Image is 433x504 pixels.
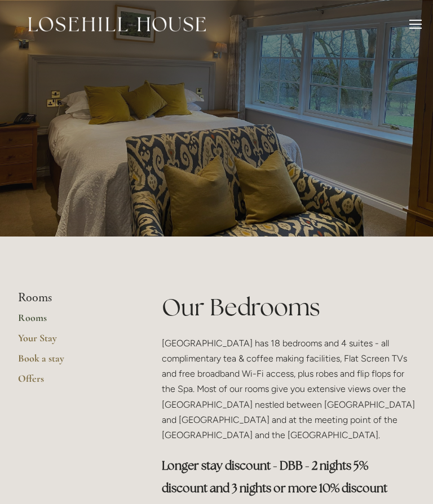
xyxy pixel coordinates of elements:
[18,332,126,352] a: Your Stay
[18,352,126,372] a: Book a stay
[162,291,415,324] h1: Our Bedrooms
[28,17,206,32] img: Losehill House
[18,372,126,393] a: Offers
[18,311,126,332] a: Rooms
[162,336,415,443] p: [GEOGRAPHIC_DATA] has 18 bedrooms and 4 suites - all complimentary tea & coffee making facilities...
[162,458,387,496] strong: Longer stay discount - DBB - 2 nights 5% discount and 3 nights or more 10% discount
[18,291,126,305] li: Rooms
